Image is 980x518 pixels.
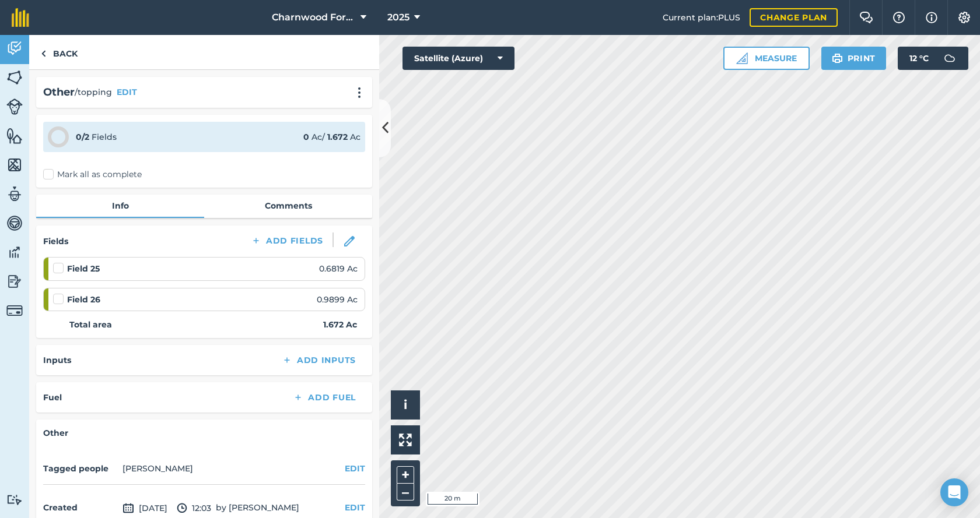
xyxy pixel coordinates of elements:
img: svg+xml;base64,PD94bWwgdmVyc2lvbj0iMS4wIiBlbmNvZGluZz0idXRmLTgiPz4KPCEtLSBHZW5lcmF0b3I6IEFkb2JlIE... [6,98,23,115]
img: svg+xml;base64,PD94bWwgdmVyc2lvbj0iMS4wIiBlbmNvZGluZz0idXRmLTgiPz4KPCEtLSBHZW5lcmF0b3I6IEFkb2JlIE... [6,185,23,203]
a: Info [36,195,204,217]
button: Print [821,47,887,70]
span: i [404,397,407,412]
span: 0.9899 Ac [317,293,358,306]
img: svg+xml;base64,PHN2ZyB4bWxucz0iaHR0cDovL3d3dy53My5vcmcvMjAwMC9zdmciIHdpZHRoPSI1NiIgaGVpZ2h0PSI2MC... [6,156,23,174]
img: Two speech bubbles overlapping with the left bubble in the forefront [859,12,873,23]
span: 12:03 [177,501,211,515]
img: A question mark icon [892,12,906,23]
img: svg+xml;base64,PD94bWwgdmVyc2lvbj0iMS4wIiBlbmNvZGluZz0idXRmLTgiPz4KPCEtLSBHZW5lcmF0b3I6IEFkb2JlIE... [6,494,23,505]
h4: Fuel [43,391,62,404]
img: A cog icon [957,12,971,23]
img: Ruler icon [736,52,748,64]
strong: 0 [303,132,309,142]
h4: Inputs [43,354,71,367]
button: EDIT [345,501,365,514]
label: Mark all as complete [43,168,142,181]
button: EDIT [345,462,365,475]
h4: Fields [43,235,68,248]
button: – [397,484,414,501]
button: Add Inputs [272,352,365,368]
img: svg+xml;base64,PD94bWwgdmVyc2lvbj0iMS4wIiBlbmNvZGluZz0idXRmLTgiPz4KPCEtLSBHZW5lcmF0b3I6IEFkb2JlIE... [6,244,23,261]
div: Open Intercom Messenger [940,478,968,506]
img: svg+xml;base64,PHN2ZyB4bWxucz0iaHR0cDovL3d3dy53My5vcmcvMjAwMC9zdmciIHdpZHRoPSIxNyIgaGVpZ2h0PSIxNy... [926,10,937,24]
strong: Field 26 [67,293,100,306]
button: + [397,466,414,484]
img: svg+xml;base64,PD94bWwgdmVyc2lvbj0iMS4wIiBlbmNvZGluZz0idXRmLTgiPz4KPCEtLSBHZW5lcmF0b3I6IEFkb2JlIE... [6,40,23,57]
h4: Tagged people [43,462,118,475]
img: svg+xml;base64,PHN2ZyB4bWxucz0iaHR0cDovL3d3dy53My5vcmcvMjAwMC9zdmciIHdpZHRoPSI1NiIgaGVpZ2h0PSI2MC... [6,127,23,145]
li: [PERSON_NAME] [123,462,193,475]
button: Add Fuel [283,389,365,406]
strong: Field 25 [67,262,100,275]
img: svg+xml;base64,PHN2ZyB3aWR0aD0iMTgiIGhlaWdodD0iMTgiIHZpZXdCb3g9IjAgMCAxOCAxOCIgZmlsbD0ibm9uZSIgeG... [344,236,355,246]
button: i [391,390,420,420]
span: [DATE] [123,501,167,515]
button: Measure [723,47,810,70]
h4: Created [43,501,118,514]
img: svg+xml;base64,PD94bWwgdmVyc2lvbj0iMS4wIiBlbmNvZGluZz0idXRmLTgiPz4KPCEtLSBHZW5lcmF0b3I6IEFkb2JlIE... [6,214,23,232]
img: svg+xml;base64,PD94bWwgdmVyc2lvbj0iMS4wIiBlbmNvZGluZz0idXRmLTgiPz4KPCEtLSBHZW5lcmF0b3I6IEFkb2JlIE... [177,501,187,515]
strong: 1.672 [327,132,348,142]
img: svg+xml;base64,PD94bWwgdmVyc2lvbj0iMS4wIiBlbmNvZGluZz0idXRmLTgiPz4KPCEtLSBHZW5lcmF0b3I6IEFkb2JlIE... [6,273,23,290]
img: svg+xml;base64,PHN2ZyB4bWxucz0iaHR0cDovL3d3dy53My5vcmcvMjAwMC9zdmciIHdpZHRoPSIxOSIgaGVpZ2h0PSIyNC... [832,51,843,65]
h4: Other [43,427,365,439]
img: svg+xml;base64,PHN2ZyB4bWxucz0iaHR0cDovL3d3dy53My5vcmcvMjAwMC9zdmciIHdpZHRoPSI1NiIgaGVpZ2h0PSI2MC... [6,69,23,86]
button: Add Fields [242,232,332,249]
a: Change plan [750,8,838,27]
button: Satellite (Azure) [402,47,514,70]
button: 12 °C [898,47,968,70]
a: Comments [204,195,372,217]
a: Back [29,35,89,69]
span: 0.6819 Ac [319,262,358,275]
span: Current plan : PLUS [663,11,740,24]
img: Four arrows, one pointing top left, one top right, one bottom right and the last bottom left [399,434,412,446]
img: svg+xml;base64,PD94bWwgdmVyc2lvbj0iMS4wIiBlbmNvZGluZz0idXRmLTgiPz4KPCEtLSBHZW5lcmF0b3I6IEFkb2JlIE... [938,47,961,70]
img: fieldmargin Logo [12,8,29,27]
img: svg+xml;base64,PD94bWwgdmVyc2lvbj0iMS4wIiBlbmNvZGluZz0idXRmLTgiPz4KPCEtLSBHZW5lcmF0b3I6IEFkb2JlIE... [6,302,23,319]
span: / topping [75,86,112,98]
img: svg+xml;base64,PHN2ZyB4bWxucz0iaHR0cDovL3d3dy53My5vcmcvMjAwMC9zdmciIHdpZHRoPSI5IiBoZWlnaHQ9IjI0Ii... [41,47,46,61]
strong: Total area [69,318,112,331]
span: 2025 [387,10,409,24]
img: svg+xml;base64,PD94bWwgdmVyc2lvbj0iMS4wIiBlbmNvZGluZz0idXRmLTgiPz4KPCEtLSBHZW5lcmF0b3I6IEFkb2JlIE... [123,501,134,515]
span: 12 ° C [909,47,929,70]
img: svg+xml;base64,PHN2ZyB4bWxucz0iaHR0cDovL3d3dy53My5vcmcvMjAwMC9zdmciIHdpZHRoPSIyMCIgaGVpZ2h0PSIyNC... [352,87,366,98]
h2: Other [43,84,75,101]
div: Fields [76,131,117,143]
span: Charnwood Forest Alpacas [272,10,356,24]
strong: 1.672 Ac [323,318,357,331]
div: Ac / Ac [303,131,360,143]
button: EDIT [117,86,137,98]
strong: 0 / 2 [76,132,89,142]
